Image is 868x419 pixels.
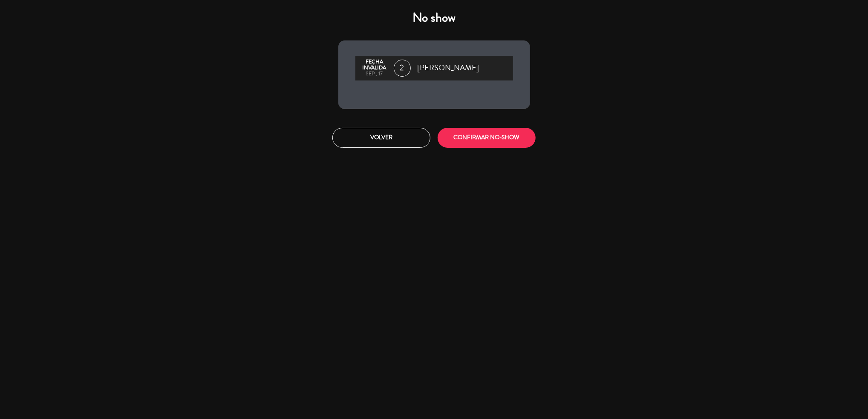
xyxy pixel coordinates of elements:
h4: No show [338,10,530,26]
button: CONFIRMAR NO-SHOW [438,128,536,148]
span: 2 [394,60,411,77]
button: Volver [332,128,430,148]
div: sep., 17 [360,71,389,77]
div: Fecha inválida [360,59,389,71]
span: [PERSON_NAME] [418,62,479,75]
